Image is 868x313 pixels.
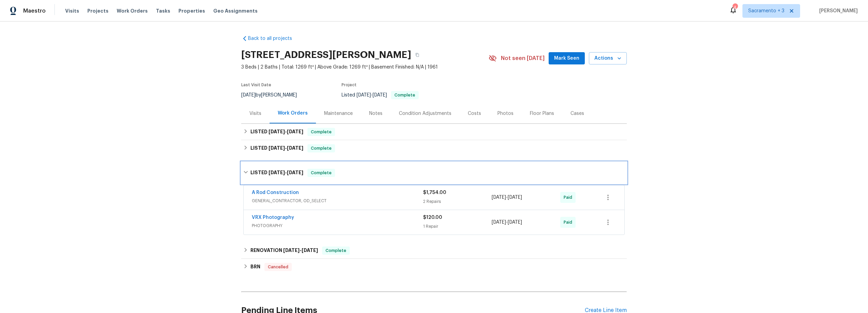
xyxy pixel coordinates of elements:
a: VRX Photography [252,215,294,220]
span: [DATE] [287,129,303,134]
span: Complete [392,93,418,97]
h6: LISTED [250,144,303,152]
div: 2 Repairs [423,198,492,205]
button: Actions [589,52,627,65]
span: Sacramento + 3 [748,8,784,14]
span: Complete [323,247,349,254]
div: RENOVATION [DATE]-[DATE]Complete [241,242,627,259]
span: Geo Assignments [213,8,258,14]
div: Floor Plans [530,110,554,117]
span: GENERAL_CONTRACTOR, OD_SELECT [252,197,423,204]
span: [DATE] [492,195,506,200]
span: Paid [564,194,575,201]
span: - [283,248,318,253]
span: Work Orders [117,8,148,14]
span: [DATE] [492,220,506,225]
span: Visits [65,8,79,14]
div: BRN Cancelled [241,259,627,275]
span: - [492,219,522,226]
div: LISTED [DATE]-[DATE]Complete [241,124,627,140]
div: Photos [497,110,513,117]
span: Actions [594,54,621,63]
div: Work Orders [278,110,308,117]
span: [DATE] [508,220,522,225]
div: Cases [570,110,584,117]
span: Cancelled [265,264,291,270]
div: 4 [733,4,737,11]
span: [DATE] [269,146,285,150]
div: by [PERSON_NAME] [241,91,305,99]
span: Last Visit Date [241,83,271,87]
h6: LISTED [250,169,303,177]
h6: RENOVATION [250,247,318,255]
span: [DATE] [373,93,387,98]
span: [DATE] [287,146,303,150]
a: Back to all projects [241,35,307,42]
div: Maintenance [324,110,353,117]
span: Projects [87,8,108,14]
span: $120.00 [423,215,442,220]
span: [PERSON_NAME] [816,8,858,14]
span: Project [342,83,357,87]
span: Not seen [DATE] [501,55,545,62]
span: [DATE] [287,170,303,175]
span: Mark Seen [554,54,579,63]
a: A Rod Construction [252,190,299,195]
div: LISTED [DATE]-[DATE]Complete [241,162,627,184]
span: [DATE] [269,129,285,134]
span: 3 Beds | 2 Baths | Total: 1269 ft² | Above Grade: 1269 ft² | Basement Finished: N/A | 1961 [241,64,489,71]
span: Listed [342,93,419,98]
h6: LISTED [250,128,303,136]
span: - [357,93,387,98]
span: PHOTOGRAPHY [252,222,423,229]
span: - [269,170,303,175]
span: Maestro [23,8,46,14]
span: Properties [178,8,205,14]
span: Complete [308,169,334,176]
span: $1,754.00 [423,190,446,195]
span: - [269,129,303,134]
h6: BRN [250,263,260,271]
span: [DATE] [241,93,256,98]
span: - [269,146,303,150]
h2: [STREET_ADDRESS][PERSON_NAME] [241,51,411,58]
div: Notes [369,110,382,117]
button: Copy Address [411,49,423,61]
div: LISTED [DATE]-[DATE]Complete [241,140,627,156]
span: [DATE] [283,248,300,253]
div: Condition Adjustments [399,110,451,117]
span: Complete [308,145,334,152]
span: Paid [564,219,575,226]
span: - [492,194,522,201]
div: Costs [468,110,481,117]
span: [DATE] [508,195,522,200]
span: [DATE] [302,248,318,253]
div: 1 Repair [423,223,492,230]
div: Visits [249,110,261,117]
span: Tasks [156,9,170,13]
span: Complete [308,129,334,135]
span: [DATE] [357,93,371,98]
span: [DATE] [269,170,285,175]
button: Mark Seen [549,52,585,65]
